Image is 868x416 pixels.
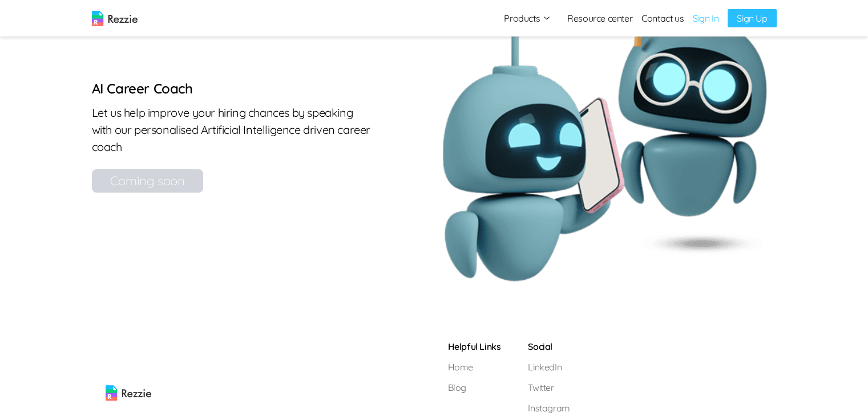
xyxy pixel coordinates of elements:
div: Coming soon [92,169,203,193]
h5: Social [528,340,570,353]
h6: AI Career Coach [92,79,373,97]
img: logo [92,11,138,26]
a: Sign In [693,11,718,25]
a: Home [448,360,501,374]
a: Blog [448,381,501,394]
a: Twitter [528,381,570,394]
img: rezzie logo [106,340,151,401]
h5: Helpful Links [448,340,501,353]
a: Sign Up [728,9,776,27]
a: Instagram [528,401,570,415]
button: Products [504,11,551,25]
a: Contact us [641,11,684,25]
p: Let us help improve your hiring chances by speaking with our personalised Artificial Intelligence... [92,104,373,156]
a: LinkedIn [528,360,570,374]
a: Resource center [567,11,632,25]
